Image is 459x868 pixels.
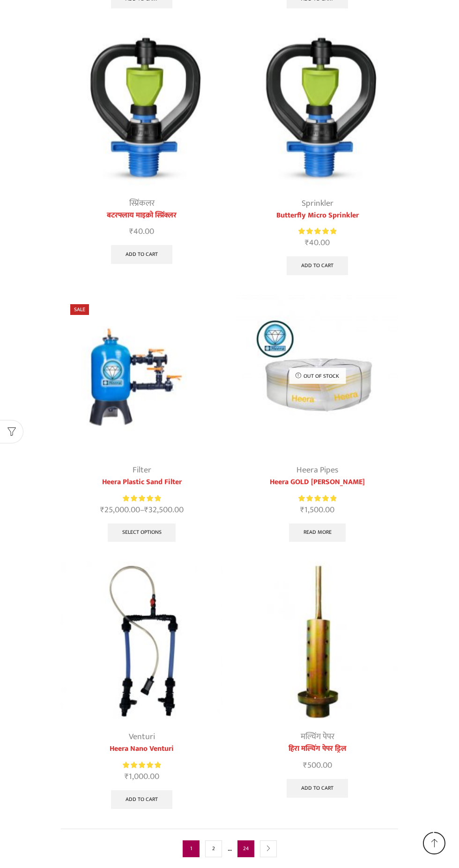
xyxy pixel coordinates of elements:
a: Add to cart: “बटरफ्लाय माइक्रो स्प्रिंक्लर” [111,245,172,264]
bdi: 40.00 [129,224,154,239]
span: ₹ [144,503,148,517]
a: मल्चिंग पेपर [301,730,334,744]
span: Page 1 [183,840,200,857]
bdi: 1,000.00 [125,770,159,784]
a: स्प्रिंकलर [129,196,155,210]
div: Rated 5.00 out of 5 [298,494,336,503]
img: Heera Plastic Sand Filter [61,295,222,456]
img: बटरफ्लाय माइक्रो स्प्रिंक्लर [61,28,222,190]
span: ₹ [125,770,129,784]
a: Add to cart: “हिरा मल्चिंग पेपर ड्रिल” [287,779,348,798]
a: Sprinkler [302,196,333,210]
img: Mulching Paper Hole [237,561,398,723]
span: Rated out of 5 [123,494,161,503]
span: Rated out of 5 [298,226,336,236]
img: Heera Nano Venturi [61,561,222,723]
span: ₹ [300,503,304,517]
a: Filter [133,463,151,477]
div: Rated 5.00 out of 5 [123,494,161,503]
a: Heera Plastic Sand Filter [61,477,222,488]
span: Rated out of 5 [123,760,161,770]
a: Page 2 [205,840,222,857]
a: Heera Nano Venturi [61,743,222,755]
span: … [228,842,232,854]
a: Heera Pipes [296,463,338,477]
span: Rated out of 5 [298,494,336,503]
span: ₹ [305,236,309,250]
a: Butterfly Micro Sprinkler [237,210,398,221]
bdi: 25,000.00 [100,503,140,517]
a: Venturi [129,730,155,744]
span: Sale [70,304,89,315]
p: Out of stock [289,368,346,384]
a: Heera GOLD [PERSON_NAME] [237,477,398,488]
span: ₹ [303,758,307,772]
bdi: 1,500.00 [300,503,334,517]
a: बटरफ्लाय माइक्रो स्प्रिंक्लर [61,210,222,221]
span: – [61,504,222,516]
a: Read more about “Heera GOLD Krishi Pipe” [289,524,346,542]
a: Add to cart: “Butterfly Micro Sprinkler” [287,256,348,275]
bdi: 500.00 [303,758,332,772]
a: हिरा मल्चिंग पेपर ड्रिल [237,743,398,755]
a: Add to cart: “Heera Nano Venturi” [111,790,172,809]
div: Rated 5.00 out of 5 [298,226,336,236]
a: Select options for “Heera Plastic Sand Filter” [108,524,176,542]
img: Heera GOLD Krishi Pipe [237,295,398,456]
bdi: 40.00 [305,236,330,250]
div: Rated 5.00 out of 5 [123,760,161,770]
bdi: 32,500.00 [144,503,184,517]
span: ₹ [100,503,104,517]
span: ₹ [129,224,133,239]
img: Butterfly Micro Sprinkler [237,28,398,190]
a: Page 24 [237,840,254,857]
